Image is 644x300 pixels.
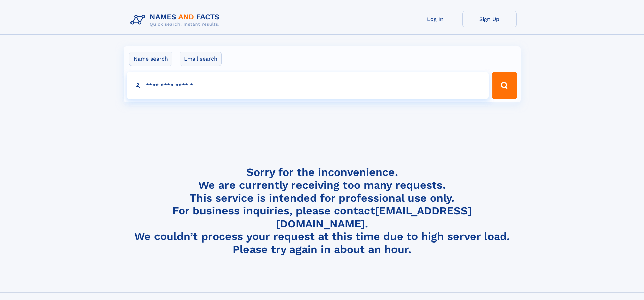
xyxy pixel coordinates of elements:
[129,52,172,66] label: Name search
[492,72,517,99] button: Search Button
[128,11,225,29] img: Logo Names and Facts
[276,204,472,230] a: [EMAIL_ADDRESS][DOMAIN_NAME]
[408,11,462,27] a: Log In
[180,52,222,66] label: Email search
[462,11,517,27] a: Sign Up
[128,166,517,256] h4: Sorry for the inconvenience. We are currently receiving too many requests. This service is intend...
[127,72,489,99] input: search input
